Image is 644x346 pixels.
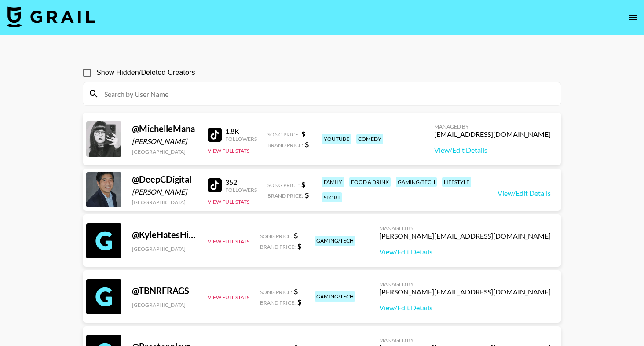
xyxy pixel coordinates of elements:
[225,136,257,142] div: Followers
[260,243,296,250] span: Brand Price:
[132,148,197,155] div: [GEOGRAPHIC_DATA]
[434,146,551,155] a: View/Edit Details
[356,134,383,144] div: comedy
[322,177,344,187] div: family
[297,242,301,250] strong: $
[379,247,551,256] a: View/Edit Details
[625,9,642,26] button: open drawer
[132,174,197,185] div: @ DeepCDigital
[315,291,355,302] div: gaming/tech
[301,180,305,188] strong: $
[132,123,197,134] div: @ MichelleMana
[315,236,355,246] div: gaming/tech
[267,192,303,199] span: Brand Price:
[294,287,298,295] strong: $
[132,188,197,196] div: [PERSON_NAME]
[132,246,197,252] div: [GEOGRAPHIC_DATA]
[132,285,197,296] div: @ TBNRFRAGS
[379,303,551,312] a: View/Edit Details
[297,298,301,306] strong: $
[379,225,551,232] div: Managed By
[7,6,95,27] img: Grail Talent
[260,299,296,306] span: Brand Price:
[208,147,249,154] button: View Full Stats
[442,177,471,187] div: lifestyle
[379,287,551,296] div: [PERSON_NAME][EMAIL_ADDRESS][DOMAIN_NAME]
[498,189,551,198] a: View/Edit Details
[132,199,197,206] div: [GEOGRAPHIC_DATA]
[208,199,249,205] button: View Full Stats
[132,302,197,308] div: [GEOGRAPHIC_DATA]
[434,123,551,130] div: Managed By
[99,87,556,101] input: Search by User Name
[132,137,197,146] div: [PERSON_NAME]
[305,140,309,148] strong: $
[260,233,292,239] span: Song Price:
[267,182,300,188] span: Song Price:
[267,131,300,138] span: Song Price:
[301,129,305,138] strong: $
[379,337,551,343] div: Managed By
[294,231,298,239] strong: $
[225,127,257,136] div: 1.8K
[322,134,351,144] div: youtube
[379,232,551,240] div: [PERSON_NAME][EMAIL_ADDRESS][DOMAIN_NAME]
[305,191,309,199] strong: $
[96,67,195,78] span: Show Hidden/Deleted Creators
[267,142,303,148] span: Brand Price:
[396,177,437,187] div: gaming/tech
[225,178,257,187] div: 352
[225,187,257,193] div: Followers
[322,192,342,202] div: sport
[260,289,292,295] span: Song Price:
[434,130,551,139] div: [EMAIL_ADDRESS][DOMAIN_NAME]
[208,238,249,245] button: View Full Stats
[132,229,197,240] div: @ KyleHatesHiking
[349,177,391,187] div: food & drink
[208,294,249,301] button: View Full Stats
[379,281,551,287] div: Managed By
